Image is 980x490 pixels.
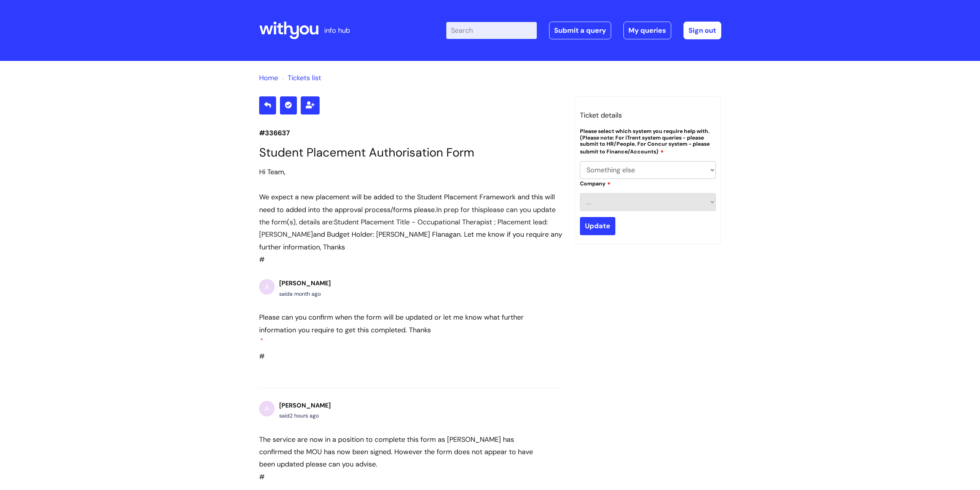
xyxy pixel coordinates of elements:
span: In prep for this [436,205,483,214]
span: Thu, 7 Aug, 2025 at 4:22 PM [290,290,321,297]
label: Please select which system you require help with. (Please note: For iTrent system queries - pleas... [580,128,716,155]
div: # [259,433,536,483]
div: A [259,279,275,295]
div: We expect a new placement will be added to the Student Placement Framework and this will need to ... [259,191,563,253]
span: Student Placement Title - Occupational Therapist ; Placement lead: [PERSON_NAME] [259,217,548,239]
input: Update [580,217,615,235]
b: [PERSON_NAME] [279,401,331,409]
span: please can you update the form(s), details are: [259,205,556,227]
li: Solution home [259,72,278,84]
a: Submit a query [549,22,611,39]
div: # [259,311,536,362]
span: Thu, 11 Sep, 2025 at 8:51 AM [290,412,319,419]
b: [PERSON_NAME] [279,279,331,287]
a: Tickets list [288,73,321,83]
div: # [259,166,563,266]
div: A [259,401,275,416]
h1: Student Placement Authorisation Form [259,145,563,160]
div: The service are now in a position to complete this form as [PERSON_NAME] has confirmed the MOU ha... [259,433,536,471]
h3: Ticket details [580,109,716,121]
a: Sign out [683,22,721,39]
span: and Budget Holder: [PERSON_NAME] Fl [313,230,437,239]
input: Search [446,22,537,39]
a: My queries [623,22,671,39]
p: #336637 [259,127,563,139]
p: info hub [324,24,350,37]
div: said [279,289,331,299]
li: Tickets list [280,72,321,84]
label: Company [580,179,611,187]
div: | - [446,22,721,39]
div: Please can you confirm when the form will be updated or let me know what further information you ... [259,311,536,336]
div: Hi Team, [259,166,563,178]
div: said [279,411,331,421]
span: anagan. Let me know if you require any further information, Thanks [259,230,562,251]
a: Home [259,73,278,83]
